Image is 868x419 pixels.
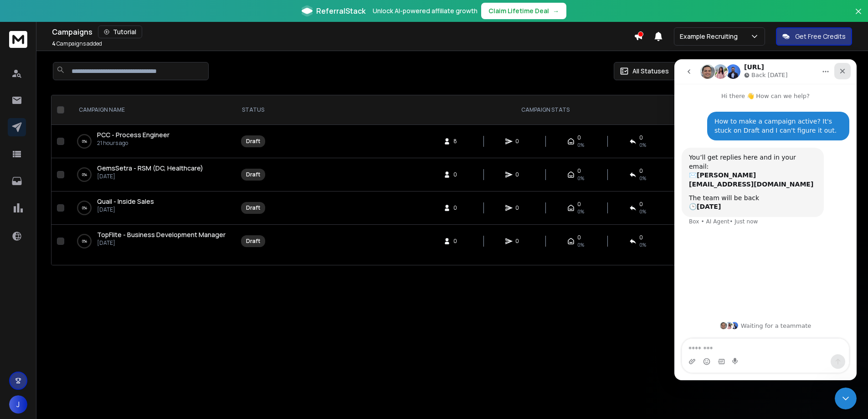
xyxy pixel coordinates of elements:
p: Get Free Credits [795,32,846,41]
span: 0 [639,234,643,241]
td: 0%PCC - Process Engineer21 hours ago [68,125,235,158]
span: 0 [639,167,643,175]
iframe: Intercom live chat [674,59,857,380]
span: 0% [577,208,584,215]
p: Unlock AI-powered affiliate growth [373,6,478,16]
span: 0 [577,201,581,208]
span: → [553,6,559,16]
span: 0 [515,138,524,145]
span: 8 [453,138,462,145]
p: 0 % [82,237,87,246]
td: 0%Quail - Inside Sales[DATE] [68,191,235,225]
button: J [9,395,27,414]
p: 0 % [82,170,87,179]
a: Quail - Inside Sales [97,197,154,206]
span: 0 [639,134,643,141]
p: Campaigns added [52,40,102,47]
div: Draft [246,204,260,212]
button: Close banner [853,5,864,27]
span: 0% [639,241,646,248]
span: ReferralStack [316,5,365,16]
span: 0 [453,171,462,178]
th: CAMPAIGN NAME [68,95,235,125]
th: CAMPAIGN STATS [272,95,819,125]
span: Quail - Inside Sales [97,197,154,206]
span: 0% [577,241,584,248]
span: 0 [577,167,581,175]
td: 0%GemsSetra - RSM (DC, Healthcare)[DATE] [68,158,235,191]
iframe: Intercom live chat [835,388,857,409]
div: Draft [246,238,260,245]
p: 0 % [82,137,87,146]
p: 0 % [82,203,87,212]
span: 0 [453,238,462,245]
div: Campaigns [52,26,634,38]
span: TopFlite - Business Development Manager [97,230,226,239]
p: [DATE] [97,239,226,247]
span: 0 [453,204,462,212]
button: Claim Lifetime Deal→ [481,3,566,19]
span: 0% [639,208,646,215]
p: All Statuses [632,67,669,76]
span: 0% [639,141,646,149]
p: [DATE] [97,206,154,213]
a: PCC - Process Engineer [97,130,169,140]
button: Get Free Credits [776,27,852,46]
td: 0%TopFlite - Business Development Manager[DATE] [68,225,235,258]
span: 0 [515,171,524,178]
span: 4 [52,40,56,47]
a: TopFlite - Business Development Manager [97,230,226,239]
span: 0 [515,238,524,245]
p: 21 hours ago [97,140,169,147]
span: 0 [639,201,643,208]
span: 0% [577,141,584,149]
span: 0 [577,234,581,241]
p: [DATE] [97,173,203,180]
div: Draft [246,138,260,145]
span: 0 [515,204,524,212]
span: 0 [577,134,581,141]
button: Tutorial [98,26,142,38]
a: GemsSetra - RSM (DC, Healthcare) [97,164,203,173]
span: 0% [639,175,646,182]
span: 0% [577,175,584,182]
th: STATUS [235,95,272,125]
span: GemsSetra - RSM (DC, Healthcare) [97,164,203,172]
div: Draft [246,171,260,178]
p: Example Recruiting [680,32,741,41]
